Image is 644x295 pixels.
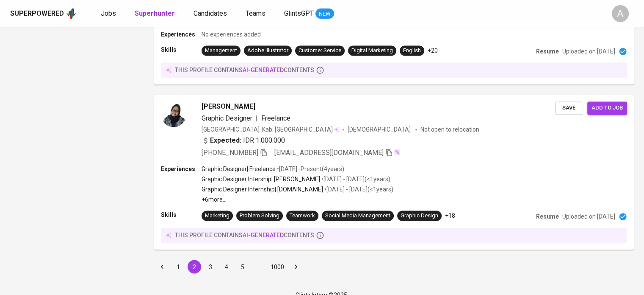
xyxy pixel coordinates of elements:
[243,67,284,73] span: AI-generated
[175,231,314,239] p: this profile contains contents
[10,7,77,20] a: Superpoweredapp logo
[171,260,185,273] button: Go to page 1
[202,185,323,194] p: Graphic Designer Internship | [DOMAIN_NAME]
[559,103,578,113] span: Save
[289,260,303,273] button: Go to next page
[246,9,265,17] span: Teams
[315,10,334,18] span: NEW
[202,30,261,39] p: No experiences added
[205,47,237,55] div: Management
[290,212,315,220] div: Teamwork
[240,212,279,220] div: Problem Solving
[420,125,479,134] p: Not open to relocation
[161,45,202,54] p: Skills
[562,212,615,221] p: Uploaded on [DATE]
[10,9,64,19] div: Superpowered
[284,9,314,17] span: GlintsGPT
[236,260,249,273] button: Go to page 5
[555,101,582,115] button: Save
[247,47,288,55] div: Adobe Illustrator
[101,8,118,19] a: Jobs
[161,30,202,39] p: Experiences
[135,9,175,17] b: Superhunter
[202,175,320,183] p: Graphic Designer Intership | [PERSON_NAME]
[161,165,202,173] p: Experiences
[204,260,217,273] button: Go to page 3
[66,7,77,20] img: app logo
[161,101,186,127] img: 91cf1d57327dc9aa99d0ddda688825cb.jpg
[202,149,258,157] span: [PHONE_NUMBER]
[274,149,384,157] span: [EMAIL_ADDRESS][DOMAIN_NAME]
[612,5,629,22] div: A
[401,212,438,220] div: Graphic Design
[348,125,412,134] span: [DEMOGRAPHIC_DATA]
[268,260,287,273] button: Go to page 1000
[175,66,314,74] p: this profile contains contents
[202,101,255,112] span: [PERSON_NAME]
[246,8,267,19] a: Teams
[562,47,615,56] p: Uploaded on [DATE]
[210,135,241,146] b: Expected:
[220,260,233,273] button: Go to page 4
[193,8,229,19] a: Candidates
[154,95,634,250] a: [PERSON_NAME]Graphic Designer|Freelance[GEOGRAPHIC_DATA], Kab. [GEOGRAPHIC_DATA][DEMOGRAPHIC_DATA...
[202,135,285,146] div: IDR 1.000.000
[154,260,304,273] nav: pagination navigation
[587,101,627,115] button: Add to job
[161,211,202,219] p: Skills
[536,47,559,56] p: Resume
[193,9,227,17] span: Candidates
[403,47,421,55] div: English
[202,114,252,122] span: Graphic Designer
[284,8,334,19] a: GlintsGPT NEW
[256,113,258,124] span: |
[394,149,401,155] img: magic_wand.svg
[276,165,344,173] p: • [DATE] - Present ( 4 years )
[252,262,265,271] div: …
[445,211,455,220] p: +18
[101,9,116,17] span: Jobs
[591,103,623,113] span: Add to job
[536,212,559,221] p: Resume
[243,232,284,239] span: AI-generated
[428,46,438,55] p: +20
[202,125,339,134] div: [GEOGRAPHIC_DATA], Kab. [GEOGRAPHIC_DATA]
[325,212,390,220] div: Social Media Management
[155,260,169,273] button: Go to previous page
[351,47,393,55] div: Digital Marketing
[205,212,229,220] div: Marketing
[188,260,201,273] button: page 2
[299,47,341,55] div: Customer Service
[323,185,393,194] p: • [DATE] - [DATE] ( <1 years )
[320,175,390,183] p: • [DATE] - [DATE] ( <1 years )
[202,165,276,173] p: Graphic Designer | Freelance
[261,114,290,122] span: Freelance
[202,195,393,204] p: +6 more ...
[135,8,177,19] a: Superhunter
